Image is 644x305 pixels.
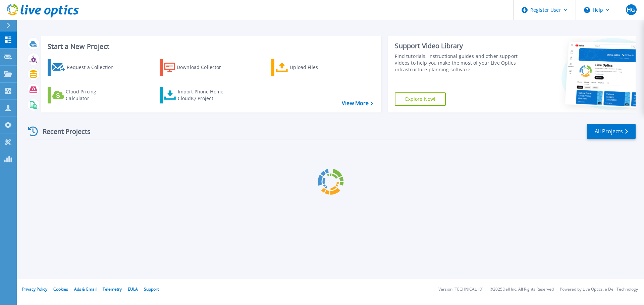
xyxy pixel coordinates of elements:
a: Ads & Email [74,286,97,292]
div: Request a Collection [67,61,120,74]
a: View More [342,100,373,106]
a: Support [144,286,159,292]
a: Request a Collection [48,59,122,76]
li: © 2025 Dell Inc. All Rights Reserved [490,287,554,292]
div: Download Collector [177,61,230,74]
li: Version: [TECHNICAL_ID] [438,287,484,292]
div: Cloud Pricing Calculator [66,88,119,102]
div: Import Phone Home CloudIQ Project [178,88,230,102]
a: Explore Now! [395,92,446,106]
a: Download Collector [160,59,234,76]
div: Upload Files [290,61,343,74]
li: Powered by Live Optics, a Dell Technology [560,287,638,292]
a: Cookies [53,286,68,292]
a: Telemetry [103,286,122,292]
a: Upload Files [271,59,346,76]
div: Find tutorials, instructional guides and other support videos to help you make the most of your L... [395,53,521,73]
a: All Projects [587,124,636,139]
a: Cloud Pricing Calculator [48,87,122,103]
div: Recent Projects [26,123,100,140]
a: EULA [128,286,138,292]
a: Privacy Policy [22,286,47,292]
h3: Start a New Project [48,43,373,50]
span: HG [627,7,635,12]
div: Support Video Library [395,42,521,50]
